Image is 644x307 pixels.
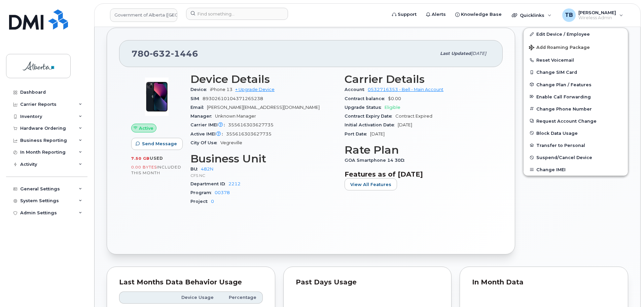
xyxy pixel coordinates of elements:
[524,163,628,176] button: Change IMEI
[524,28,628,40] a: Edit Device / Employee
[507,8,556,22] div: Quicklinks
[190,87,210,92] span: Device
[190,173,336,178] p: CFS NC
[201,166,213,172] a: 482N
[368,87,443,92] a: 0532716353 - Bell - Main Account
[385,105,400,110] span: Eligible
[190,140,220,145] span: City Of Use
[142,141,177,147] span: Send Message
[345,122,398,127] span: Initial Activation Date
[190,131,226,136] span: Active IMEI
[461,11,502,18] span: Knowledge Base
[345,131,370,136] span: Port Date
[190,73,336,85] h3: Device Details
[421,8,451,21] a: Alerts
[215,114,256,119] span: Unknown Manager
[440,51,471,56] span: Last updated
[524,127,628,139] button: Block Data Usage
[398,122,412,127] span: [DATE]
[524,54,628,66] button: Reset Voicemail
[190,105,207,110] span: Email
[345,158,408,163] span: GOA Smartphone 14 30D
[345,170,491,178] h3: Features as of [DATE]
[432,11,446,18] span: Alerts
[536,82,592,87] span: Change Plan / Features
[398,11,417,18] span: Support
[345,144,491,156] h3: Rate Plan
[131,138,183,150] button: Send Message
[565,11,573,19] span: TB
[524,151,628,163] button: Suspend/Cancel Device
[131,156,150,161] span: 7.50 GB
[388,96,401,101] span: $0.00
[395,114,432,119] span: Contract Expired
[150,156,163,161] span: used
[578,15,616,21] span: Wireless Admin
[203,96,263,101] span: 89302610104371265238
[345,96,388,101] span: Contract balance
[210,87,232,92] span: iPhone 13
[524,103,628,115] button: Change Phone Number
[524,91,628,103] button: Enable Call Forwarding
[296,279,439,286] div: Past Days Usage
[110,8,177,22] a: Government of Alberta (GOA)
[190,96,203,101] span: SIM
[524,115,628,127] button: Request Account Change
[472,279,616,286] div: In Month Data
[211,199,214,204] a: 0
[471,51,486,56] span: [DATE]
[186,8,288,20] input: Find something...
[190,181,228,186] span: Department ID
[524,79,628,91] button: Change Plan / Features
[387,8,421,21] a: Support
[137,76,177,117] img: image20231002-3703462-1ig824h.jpeg
[139,125,153,131] span: Active
[220,291,263,304] th: Percentage
[235,87,275,92] a: + Upgrade Device
[370,131,385,136] span: [DATE]
[190,190,215,195] span: Program
[345,87,368,92] span: Account
[215,190,230,195] a: 00378
[520,12,544,18] span: Quicklinks
[150,49,171,59] span: 632
[190,114,215,119] span: Manager
[172,291,220,304] th: Device Usage
[345,178,397,190] button: View All Features
[558,8,628,22] div: Tami Betchuk
[536,94,591,99] span: Enable Call Forwarding
[190,199,211,204] span: Project
[524,66,628,78] button: Change SIM Card
[190,122,228,127] span: Carrier IMEI
[119,279,263,286] div: Last Months Data Behavior Usage
[207,105,320,110] span: [PERSON_NAME][EMAIL_ADDRESS][DOMAIN_NAME]
[190,166,201,172] span: BU
[345,114,395,119] span: Contract Expiry Date
[578,10,616,15] span: [PERSON_NAME]
[228,181,241,186] a: 2212
[524,139,628,151] button: Transfer to Personal
[228,122,274,127] span: 355616303627735
[350,181,391,188] span: View All Features
[524,40,628,54] button: Add Roaming Package
[132,49,198,59] span: 780
[451,8,506,21] a: Knowledge Base
[345,73,491,85] h3: Carrier Details
[190,153,336,165] h3: Business Unit
[171,49,198,59] span: 1446
[131,165,157,170] span: 0.00 Bytes
[529,45,590,51] span: Add Roaming Package
[536,155,592,160] span: Suspend/Cancel Device
[226,131,272,136] span: 355616303627735
[220,140,242,145] span: Vegreville
[345,105,385,110] span: Upgrade Status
